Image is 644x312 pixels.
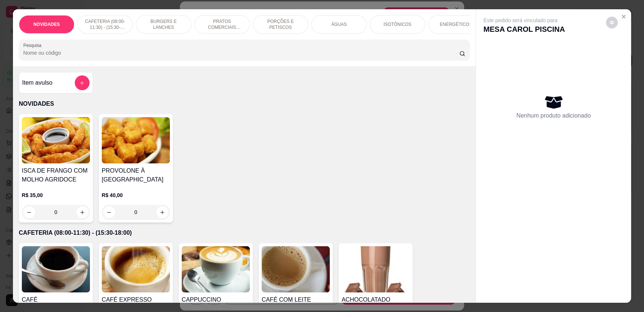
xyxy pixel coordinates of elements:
[22,117,90,163] img: product-image
[102,295,170,304] h4: CAFÉ EXPRESSO
[23,206,35,218] button: decrease-product-quantity
[342,295,410,304] h4: ACHOCOLATADO
[262,246,330,292] img: product-image
[22,166,90,184] h4: ISCA DE FRANGO COM MOLHO AGRIDOCE
[201,18,244,30] p: PRATOS COMERCIAIS (11:30-15:30)
[102,117,170,163] img: product-image
[606,17,618,28] button: decrease-product-quantity
[182,246,250,292] img: product-image
[331,21,347,27] p: ÁGUAS
[618,11,630,23] button: Close
[102,246,170,292] img: product-image
[259,18,302,30] p: PORÇÕES E PETISCOS
[157,206,168,218] button: increase-product-quantity
[23,42,44,48] label: Pesquisa
[262,295,330,304] h4: CAFÉ COM LEITE
[440,21,472,27] p: ENERGÉTICOS
[342,246,410,292] img: product-image
[102,191,170,199] p: R$ 40,00
[102,166,170,184] h4: PROVOLONE À [GEOGRAPHIC_DATA]
[19,99,470,108] p: NOVIDADES
[22,295,90,304] h4: CAFÉ
[23,49,460,57] input: Pesquisa
[142,18,185,30] p: BURGERS E LANCHES
[516,111,591,120] p: Nenhum produto adicionado
[77,206,88,218] button: increase-product-quantity
[22,246,90,292] img: product-image
[33,21,60,27] p: NOVIDADES
[22,191,90,199] p: R$ 35,00
[84,18,127,30] p: CAFETERIA (08:00-11:30) - (15:30-18:00)
[483,17,565,24] p: Este pedido será vinculado para
[22,78,53,87] h4: Item avulso
[19,228,470,237] p: CAFETERIA (08:00-11:30) - (15:30-18:00)
[103,206,115,218] button: decrease-product-quantity
[182,295,250,304] h4: CAPPUCCINO
[383,21,411,27] p: ISOTÔNICOS
[75,75,90,90] button: add-separate-item
[483,24,565,34] p: MESA CAROL PISCINA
